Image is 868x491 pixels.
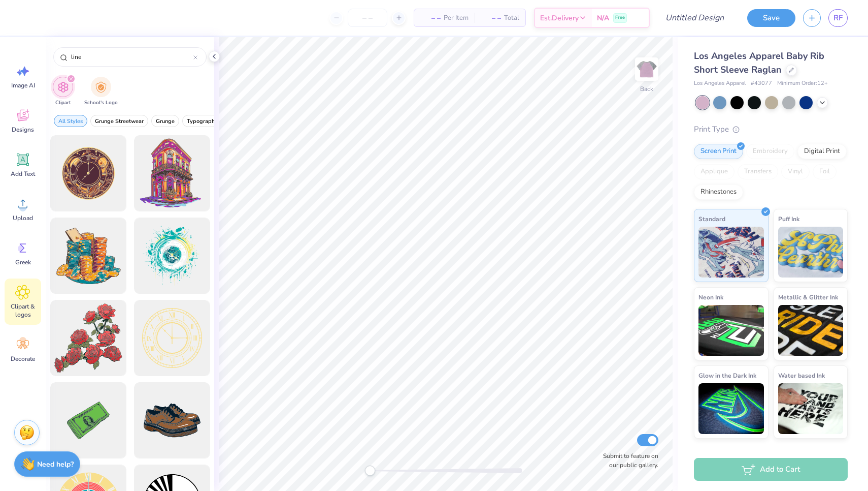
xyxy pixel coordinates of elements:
[481,13,501,23] span: – –
[698,383,764,434] img: Glow in the Dark Ink
[746,144,794,159] div: Embroidery
[95,81,107,93] img: School's Logo Image
[6,302,40,319] span: Clipart & logos
[698,305,764,356] img: Neon Ink
[778,213,799,224] span: Puff Ink
[698,213,725,224] span: Standard
[11,81,35,89] span: Image AI
[694,185,743,200] div: Rhinestones
[640,84,653,94] div: Back
[11,170,35,178] span: Add Text
[694,164,735,179] div: Applique
[55,99,71,107] span: Clipart
[778,292,838,302] span: Metallic & Glitter Ink
[90,115,148,127] button: filter button
[420,13,441,23] span: – –
[13,214,33,222] span: Upload
[797,144,847,159] div: Digital Print
[365,466,375,476] div: Accessibility label
[182,115,222,127] button: filter button
[151,115,179,127] button: filter button
[698,292,723,302] span: Neon Ink
[751,79,772,88] span: # 43077
[53,77,73,107] div: filter for Clipart
[348,9,387,27] input: – –
[615,14,625,21] span: Free
[778,383,844,434] img: Water based Ink
[778,227,844,278] img: Puff Ink
[777,79,828,88] span: Minimum Order: 12 +
[57,81,69,93] img: Clipart Image
[694,124,848,135] div: Print Type
[694,144,743,159] div: Screen Print
[53,77,73,107] button: filter button
[37,459,74,469] strong: Need help?
[11,355,35,363] span: Decorate
[70,52,193,62] input: Try "Stars"
[738,164,778,179] div: Transfers
[698,370,756,381] span: Glow in the Dark Ink
[84,77,118,107] button: filter button
[828,9,848,27] a: RF
[694,50,824,76] span: Los Angeles Apparel Baby Rib Short Sleeve Raglan
[637,59,657,79] img: Back
[778,370,825,381] span: Water based Ink
[540,13,579,23] span: Est. Delivery
[187,117,218,125] span: Typography
[15,258,31,266] span: Greek
[597,451,658,470] label: Submit to feature on our public gallery.
[54,115,87,127] button: filter button
[12,126,34,134] span: Designs
[657,8,732,28] input: Untitled Design
[597,13,609,23] span: N/A
[833,12,843,24] span: RF
[504,13,519,23] span: Total
[58,117,83,125] span: All Styles
[694,79,746,88] span: Los Angeles Apparel
[813,164,837,179] div: Foil
[778,305,844,356] img: Metallic & Glitter Ink
[444,13,469,23] span: Per Item
[95,117,144,125] span: Grunge Streetwear
[781,164,810,179] div: Vinyl
[156,117,175,125] span: Grunge
[698,227,764,278] img: Standard
[84,77,118,107] div: filter for School's Logo
[747,9,795,27] button: Save
[84,99,118,107] span: School's Logo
